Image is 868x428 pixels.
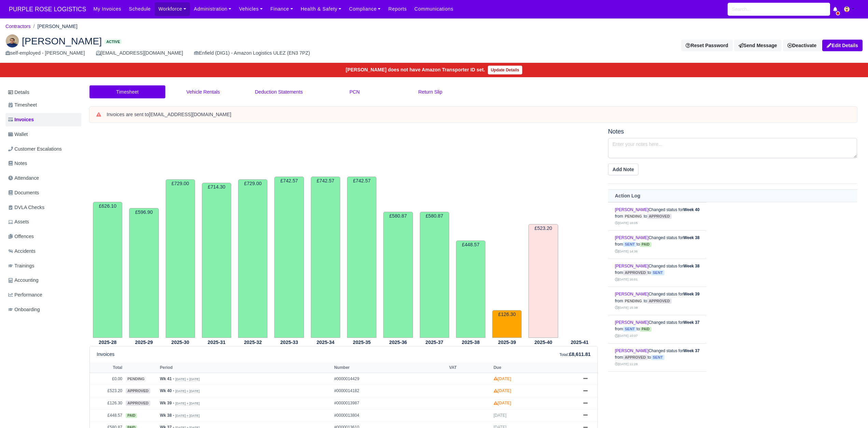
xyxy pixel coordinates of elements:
span: Active [105,39,122,44]
a: Administration [190,2,235,16]
th: Action Log [608,190,857,202]
small: Total [560,353,568,357]
th: Due [492,362,577,373]
td: £523.20 [90,385,124,397]
td: £580.87 [383,212,413,338]
th: 2025-37 [416,338,453,346]
strong: Week 37 [683,320,700,325]
span: approved [623,270,648,275]
a: Edit Details [822,40,863,51]
a: Vehicle Rentals [165,85,241,99]
span: sent [651,270,664,275]
span: Onboarding [8,306,40,314]
a: Deactivate [783,40,821,51]
a: Finance [266,2,297,16]
a: Update Details [488,66,522,74]
a: Return Slip [392,85,468,99]
th: 2025-36 [380,338,416,346]
small: [DATE] 15:38 [615,306,637,309]
span: approved [647,214,672,219]
td: #0000014429 [332,373,447,385]
small: [DATE] 16:01 [615,277,637,281]
a: Offences [5,230,81,243]
strong: [DATE] [494,401,511,405]
span: paid [640,242,651,247]
td: £714.30 [202,183,231,338]
td: £126.30 [492,310,522,337]
td: £742.57 [311,177,340,338]
td: Changed status for from to [608,202,706,231]
a: Vehicles [235,2,267,16]
span: [DATE] [494,413,507,418]
th: 2025-35 [344,338,380,346]
a: Deduction Statements [241,85,317,99]
iframe: Chat Widget [834,395,868,428]
a: [PERSON_NAME] [615,292,649,296]
a: Timesheet [89,85,165,99]
strong: Wk 39 - [160,401,174,405]
small: [DATE] » [DATE] [175,389,199,393]
th: 2025-38 [453,338,489,346]
span: paid [640,327,651,332]
td: £729.00 [238,179,267,337]
td: £126.30 [90,397,124,410]
td: £626.10 [93,202,122,338]
td: #0000014182 [332,385,447,397]
td: £523.20 [528,224,558,338]
a: Timesheet [5,98,81,112]
strong: £8,611.81 [569,351,591,357]
th: 2025-40 [525,338,561,346]
th: 2025-32 [235,338,271,346]
td: Changed status for from to [608,372,706,400]
td: #0000013987 [332,397,447,410]
a: [PERSON_NAME] [615,348,649,353]
a: Contractors [5,24,31,29]
span: Notes [8,160,27,167]
a: [PERSON_NAME] [615,264,649,268]
small: [DATE] 11:28 [615,362,637,366]
a: Attendance [5,171,81,185]
a: Health & Safety [297,2,345,16]
strong: Week 39 [683,292,700,296]
input: Search... [728,3,830,16]
a: Accidents [5,245,81,258]
a: Invoices [5,113,81,126]
td: Changed status for from to [608,231,706,259]
strong: [DATE] [494,388,511,393]
a: Communications [411,2,457,16]
span: Invoices [8,116,34,124]
span: Trainings [8,262,34,270]
td: Changed status for from to [608,343,706,372]
small: [DATE] » [DATE] [175,401,199,405]
td: Changed status for from to [608,259,706,287]
td: £448.57 [90,409,124,422]
a: Compliance [345,2,385,16]
td: £580.87 [420,212,449,338]
small: [DATE] 18:05 [615,221,637,225]
span: Assets [8,218,29,226]
th: Number [332,362,447,373]
span: Timesheet [8,101,37,109]
th: 2025-28 [89,338,126,346]
a: Reports [385,2,411,16]
a: Wallet [5,128,81,141]
div: : [560,350,591,358]
a: My Invoices [89,2,125,16]
div: [EMAIL_ADDRESS][DOMAIN_NAME] [96,49,183,57]
td: £742.57 [274,177,304,338]
th: 2025-41 [562,338,598,346]
a: Performance [5,288,81,302]
strong: Wk 41 - [160,376,174,381]
small: [DATE] 10:37 [615,334,637,337]
div: Enfield (DIG1) - Amazon Logistics ULEZ (EN3 7PZ) [194,49,310,57]
a: Workforce [155,2,190,16]
span: Offences [8,233,34,240]
th: Period [158,362,332,373]
td: £596.90 [129,208,159,337]
span: pending [126,376,146,382]
span: pending [623,214,644,219]
a: PURPLE ROSE LOGISTICS [5,3,89,16]
a: Customer Escalations [5,142,81,156]
span: approved [647,299,672,304]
